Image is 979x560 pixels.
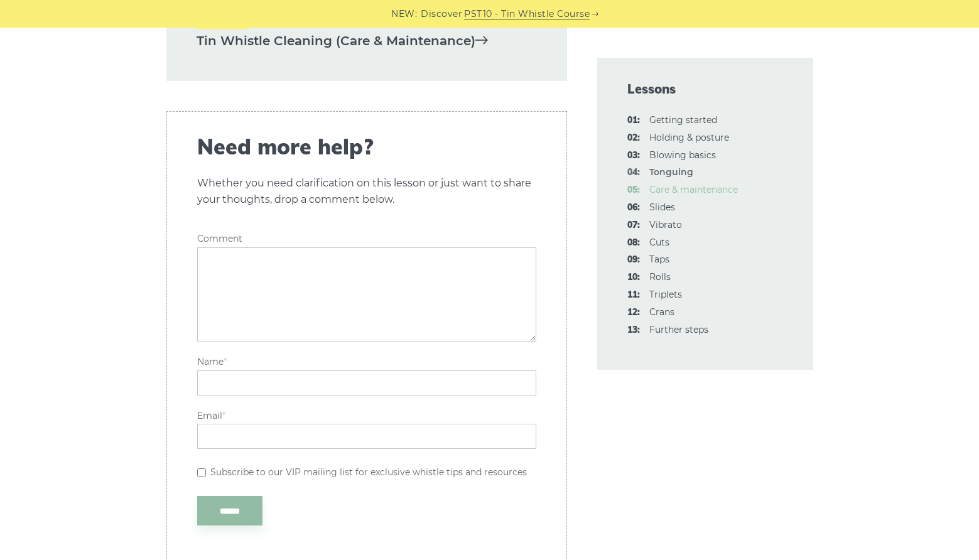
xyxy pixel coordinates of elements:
[649,306,674,318] a: 12:Crans
[627,270,640,285] span: 10:
[464,7,590,21] a: PST10 - Tin Whistle Course
[627,218,640,233] span: 07:
[197,357,536,367] label: Name
[627,183,640,198] span: 05:
[627,235,640,250] span: 08:
[649,166,693,178] strong: Tonguing
[197,31,537,51] a: Tin Whistle Cleaning (Care & Maintenance)
[421,7,462,21] span: Discover
[627,305,640,320] span: 12:
[391,7,417,21] span: NEW:
[627,113,640,128] span: 01:
[649,132,729,143] a: 02:Holding & posture
[649,271,671,283] a: 10:Rolls
[197,411,536,421] label: Email
[627,148,640,163] span: 03:
[197,234,536,244] label: Comment
[649,219,682,230] a: 07:Vibrato
[627,252,640,267] span: 09:
[649,324,708,335] a: 13:Further steps
[649,149,716,161] a: 03:Blowing basics
[649,114,717,126] a: 01:Getting started
[210,467,527,478] label: Subscribe to our VIP mailing list for exclusive whistle tips and resources
[197,134,536,160] span: Need more help?
[627,80,783,98] span: Lessons
[627,323,640,338] span: 13:
[649,254,669,265] a: 09:Taps
[197,175,536,208] p: Whether you need clarification on this lesson or just want to share your thoughts, drop a comment...
[649,237,669,248] a: 08:Cuts
[627,165,640,180] span: 04:
[627,131,640,146] span: 02:
[649,184,738,195] a: 05:Care & maintenance
[627,200,640,215] span: 06:
[649,289,682,300] a: 11:Triplets
[627,288,640,303] span: 11:
[649,202,675,213] a: 06:Slides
